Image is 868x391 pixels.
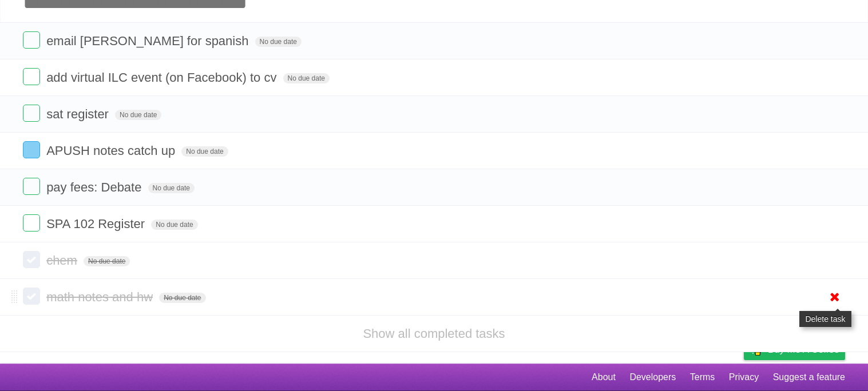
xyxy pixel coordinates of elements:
[255,37,302,47] span: No due date
[729,366,759,388] a: Privacy
[151,220,197,230] span: No due date
[46,34,251,48] span: email [PERSON_NAME] for spanish
[23,141,40,158] label: Done
[46,253,80,268] span: chem
[629,366,676,388] a: Developers
[46,70,279,85] span: add virtual ILC event (on Facebook) to cv
[363,326,505,341] a: Show all completed tasks
[148,183,195,193] span: No due date
[768,340,839,360] span: Buy me a coffee
[46,143,178,158] span: APUSH notes catch up
[159,293,205,303] span: No due date
[690,366,715,388] a: Terms
[181,146,228,157] span: No due date
[46,180,144,194] span: pay fees: Debate
[283,73,330,83] span: No due date
[84,256,130,266] span: No due date
[23,68,40,85] label: Done
[23,288,40,305] label: Done
[115,110,161,120] span: No due date
[23,178,40,195] label: Done
[23,214,40,232] label: Done
[46,290,156,304] span: math notes and hw
[23,251,40,268] label: Done
[46,107,112,121] span: sat register
[23,105,40,122] label: Done
[592,366,616,388] a: About
[46,217,148,231] span: SPA 102 Register
[773,366,845,388] a: Suggest a feature
[23,31,40,49] label: Done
